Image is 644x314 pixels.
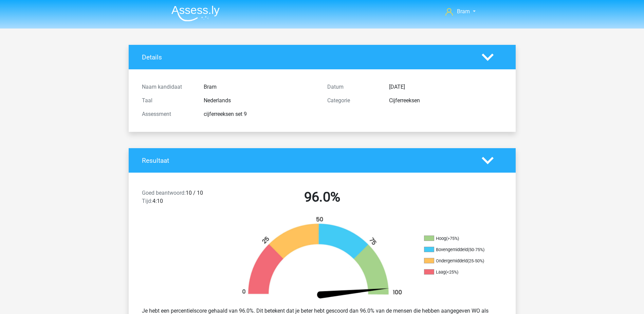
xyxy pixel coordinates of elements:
[142,157,472,164] h4: Resultaat
[468,247,484,252] div: (50-75%)
[446,236,459,241] div: (>75%)
[467,258,484,263] div: (25-50%)
[137,97,199,105] div: Taal
[199,110,322,118] div: cijferreeksen set 9
[424,258,492,264] li: Ondergemiddeld
[199,83,322,91] div: Bram
[171,5,220,21] img: Assessly
[235,189,410,205] h2: 96.0%
[384,97,508,105] div: Cijferreeksen
[137,189,229,208] div: 10 / 10 4:10
[322,83,384,91] div: Datum
[322,97,384,105] div: Categorie
[443,7,478,16] a: Bram
[424,247,492,253] li: Bovengemiddeld
[231,216,414,301] img: 96.83268ea44d82.png
[142,198,152,204] span: Tijd:
[142,190,186,196] span: Goed beantwoord:
[457,8,470,15] span: Bram
[424,235,492,242] li: Hoog
[142,53,472,61] h4: Details
[137,83,199,91] div: Naam kandidaat
[424,269,492,275] li: Laag
[384,83,508,91] div: [DATE]
[137,110,199,118] div: Assessment
[199,97,322,105] div: Nederlands
[445,269,458,275] div: (<25%)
